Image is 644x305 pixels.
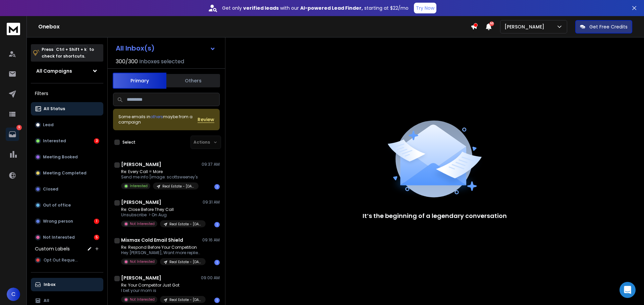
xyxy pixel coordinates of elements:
p: 9 [16,125,22,130]
p: Interested [130,183,148,188]
div: Some emails in maybe from a campaign [118,114,198,125]
p: It’s the beginning of a legendary conversation [363,211,507,221]
p: Not Interested [130,221,155,226]
p: Hey [PERSON_NAME], Want more replies to [121,250,202,255]
button: All Status [31,102,103,116]
button: All Campaigns [31,64,103,78]
button: Others [166,73,220,88]
p: Real Estate - [DATE] [169,222,202,227]
button: Review [198,116,214,123]
p: Re: Close Before They Call [121,207,202,212]
div: 1 [214,298,220,303]
div: Open Intercom Messenger [620,282,636,298]
button: C [7,288,20,301]
span: 50 [489,21,494,26]
strong: AI-powered Lead Finder, [300,5,363,11]
p: 09:00 AM [201,275,220,281]
h1: Onebox [38,23,471,31]
label: Select [122,140,136,145]
p: Lead [43,122,54,128]
h1: All Campaigns [36,68,72,74]
p: Send me info [image: scottsweeney's [121,174,199,180]
div: 1 [214,222,220,227]
p: I bet your mom is [121,288,202,293]
h3: Filters [31,89,103,98]
h1: [PERSON_NAME] [121,199,161,206]
button: Primary [113,73,166,89]
h1: [PERSON_NAME] [121,161,161,168]
button: Out of office [31,199,103,212]
button: Closed [31,182,103,196]
h3: Inboxes selected [139,58,184,66]
h1: Mixmax Cold Email Shield [121,237,183,243]
button: Lead [31,118,103,132]
p: 09:31 AM [203,200,220,205]
button: All Inbox(s) [110,42,221,55]
span: 300 / 300 [116,58,138,66]
p: 09:37 AM [202,162,220,167]
button: Inbox [31,278,103,291]
p: Not Interested [130,297,155,302]
img: logo [7,23,20,35]
p: Inbox [44,282,55,287]
div: 1 [94,219,99,224]
p: Real Estate - [DATE] [169,297,202,302]
div: 5 [94,235,99,240]
h1: [PERSON_NAME] [121,275,161,281]
h1: All Inbox(s) [116,45,155,52]
p: Re: Your Competitor Just Got [121,283,202,288]
p: Unsubscribe ￼ > On Aug [121,212,202,218]
p: All [44,298,49,303]
button: Get Free Credits [575,20,632,33]
p: Out of office [43,203,71,208]
p: [PERSON_NAME] [504,23,547,30]
button: Not Interested5 [31,231,103,244]
button: Wrong person1 [31,215,103,228]
p: Re: Every Call = More [121,169,199,174]
p: Not Interested [43,235,75,240]
p: Real Estate - [DATE] [169,259,202,264]
button: Interested3 [31,134,103,148]
p: Get Free Credits [589,23,628,30]
strong: verified leads [243,5,279,11]
div: 1 [214,260,220,265]
button: Meeting Completed [31,166,103,180]
p: Try Now [416,5,434,11]
p: Re: Respond Before Your Competition [121,245,202,250]
button: Opt Out Request [31,253,103,267]
p: Meeting Booked [43,154,78,160]
button: Try Now [414,3,436,13]
p: Closed [43,186,58,192]
span: others [150,114,163,120]
p: Real Estate - [DATE] [162,184,195,189]
p: Press to check for shortcuts. [42,46,94,60]
div: 1 [214,184,220,189]
button: Meeting Booked [31,150,103,164]
p: Not Interested [130,259,155,264]
h3: Custom Labels [35,245,70,252]
p: Meeting Completed [43,170,87,176]
span: Opt Out Request [44,257,79,263]
p: Wrong person [43,219,73,224]
p: All Status [44,106,65,111]
span: Ctrl + Shift + k [55,46,88,53]
p: Get only with our starting at $22/mo [222,5,409,11]
a: 9 [6,128,19,141]
p: 09:16 AM [202,237,220,243]
div: 3 [94,138,99,144]
p: Interested [43,138,66,144]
